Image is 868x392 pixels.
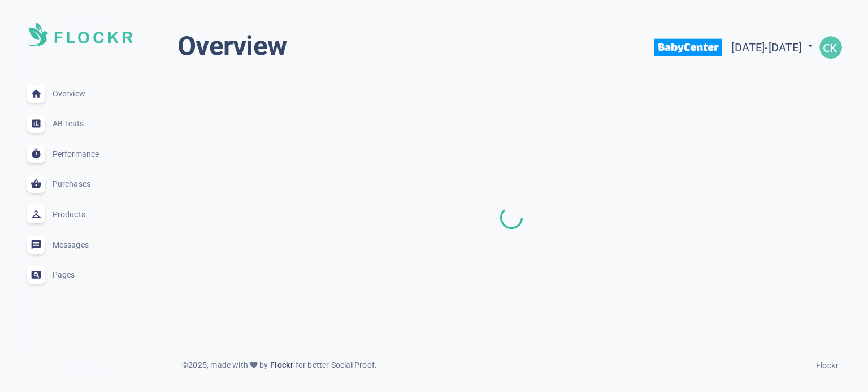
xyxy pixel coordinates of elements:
a: Pages [9,259,150,290]
a: Performance [9,139,150,169]
a: Messages [9,230,150,260]
div: © 2025 , made with by for better Social Proof. [175,359,384,372]
a: Flockr [816,358,839,371]
span: Flockr [268,360,295,369]
a: Products [9,199,150,230]
a: Overview [9,78,150,109]
a: Purchases [9,169,150,200]
img: Soft UI Logo [27,23,132,46]
span: Flockr [816,361,839,370]
span: favorite [249,360,258,369]
span: [DATE] - [DATE] [731,41,816,54]
img: 72891afe4fe6c9efe9311dda18686fec [819,36,842,59]
img: babycenter [654,30,722,65]
h1: Overview [177,29,287,63]
a: AB Tests [9,108,150,139]
a: Flockr [268,359,295,372]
